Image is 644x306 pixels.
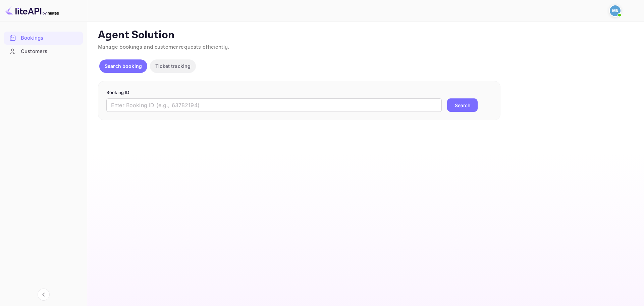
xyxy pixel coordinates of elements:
p: Booking ID [106,89,492,96]
div: Bookings [21,34,79,42]
img: LiteAPI logo [5,5,59,16]
img: Mohcine Belkhir [610,5,621,16]
p: Search booking [105,62,142,70]
div: Bookings [4,32,83,45]
p: Ticket tracking [155,62,191,70]
input: Enter Booking ID (e.g., 63782194) [106,98,442,112]
button: Search [447,98,478,112]
div: Customers [21,48,79,55]
a: Customers [4,45,83,57]
a: Bookings [4,32,83,44]
span: Manage bookings and customer requests efficiently. [98,44,229,51]
p: Agent Solution [98,29,632,42]
button: Collapse navigation [38,289,50,301]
